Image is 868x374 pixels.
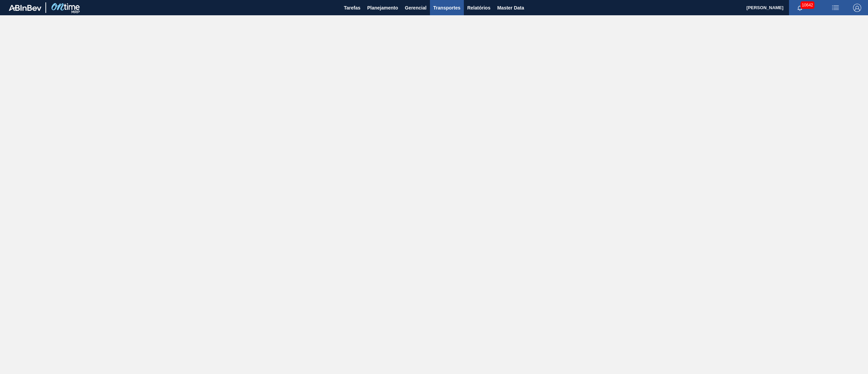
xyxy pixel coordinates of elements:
span: Planejamento [367,4,398,12]
span: 10642 [801,1,814,9]
img: TNhmsLtSVTkK8tSr43FrP2fwEKptu5GPRR3wAAAABJRU5ErkJggg== [9,5,41,11]
span: Gerencial [405,4,427,12]
img: Logout [853,4,861,12]
img: userActions [831,4,840,12]
span: Tarefas [344,4,360,12]
span: Transportes [433,4,460,12]
button: Notificações [789,3,811,13]
span: Relatórios [467,4,490,12]
span: Master Data [497,4,524,12]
